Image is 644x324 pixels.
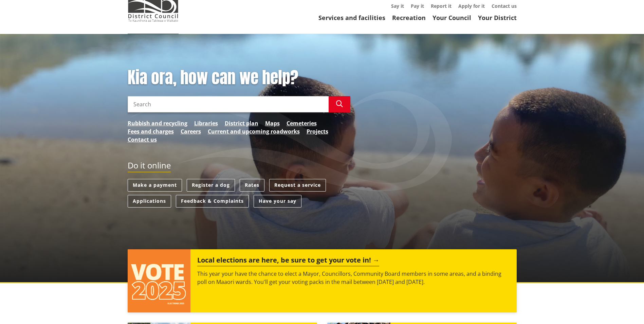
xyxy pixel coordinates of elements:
a: Feedback & Complaints [176,195,249,208]
a: Say it [391,3,404,9]
a: Register a dog [187,179,235,192]
a: Have your say [254,195,301,208]
a: Projects [307,127,328,136]
a: Current and upcoming roadworks [208,127,300,136]
a: Your Council [433,14,471,22]
a: Contact us [492,3,517,9]
a: Pay it [411,3,424,9]
a: Your District [478,14,517,22]
a: Careers [181,127,201,136]
a: Report it [431,3,452,9]
a: Request a service [269,179,326,192]
a: Apply for it [458,3,485,9]
a: District plan [225,119,258,127]
a: Cemeteries [287,119,317,127]
a: Applications [128,195,171,208]
iframe: Messenger Launcher [613,295,637,320]
img: Vote 2025 [128,249,191,312]
a: Services and facilities [318,14,385,22]
h2: Local elections are here, be sure to get your vote in! [197,256,379,266]
h1: Kia ora, how can we help? [128,68,350,88]
input: Search input [128,96,329,112]
a: Make a payment [128,179,182,192]
a: Recreation [392,14,426,22]
p: This year your have the chance to elect a Mayor, Councillors, Community Board members in some are... [197,270,510,286]
a: Maps [265,119,280,127]
a: Local elections are here, be sure to get your vote in! This year your have the chance to elect a ... [128,249,517,312]
a: Rates [240,179,264,192]
h2: Do it online [128,161,171,173]
a: Rubbish and recycling [128,119,187,127]
a: Contact us [128,136,157,144]
a: Fees and charges [128,127,174,136]
a: Libraries [194,119,218,127]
